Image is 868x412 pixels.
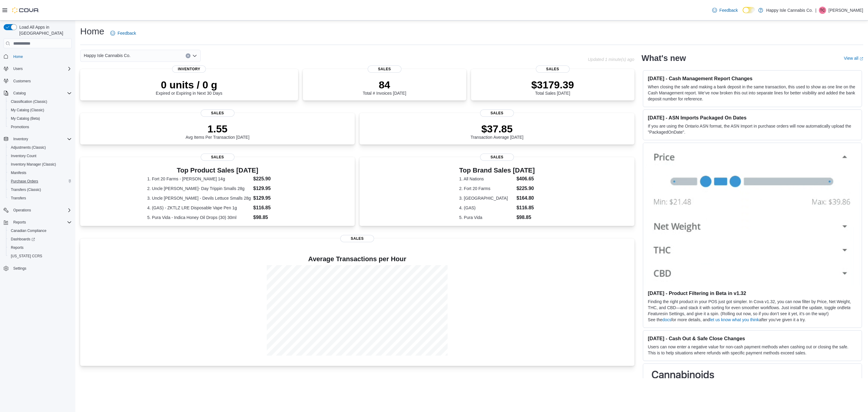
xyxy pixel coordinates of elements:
button: Customers [1,77,74,85]
button: Canadian Compliance [6,227,74,235]
span: Catalog [11,90,72,97]
span: Users [13,66,23,71]
button: Classification (Classic) [6,97,74,106]
button: Clear input [186,53,190,58]
button: Home [1,52,74,61]
dt: 2. Uncle [PERSON_NAME]- Day Trippin Smalls 28g [147,185,251,192]
a: Purchase Orders [8,178,41,185]
a: Feedback [710,4,740,16]
span: Feedback [118,30,136,36]
p: 0 units / 0 g [156,79,222,91]
a: Feedback [108,27,138,39]
span: Load All Apps in [GEOGRAPHIC_DATA] [17,24,72,36]
a: Home [11,53,25,60]
h3: Top Product Sales [DATE] [147,167,288,174]
a: Transfers [8,195,28,202]
button: Reports [1,218,74,227]
button: Users [1,65,74,73]
span: Canadian Compliance [8,227,72,234]
p: | [815,7,816,14]
span: Inventory [11,135,72,143]
span: My Catalog (Classic) [8,106,72,114]
dt: 5. Pura Vida [459,214,514,220]
p: Updated 1 minute(s) ago [588,57,634,62]
a: Transfers (Classic) [8,186,43,193]
a: Dashboards [6,235,74,243]
span: Washington CCRS [8,252,72,260]
a: My Catalog (Classic) [8,106,47,114]
a: Adjustments (Classic) [8,144,48,151]
span: Settings [11,265,72,272]
span: Reports [8,244,72,251]
span: Adjustments (Classic) [8,144,72,151]
dd: $164.80 [517,195,535,202]
span: Purchase Orders [8,178,72,185]
span: Transfers (Classic) [11,187,41,192]
p: Finding the right product in your POS just got simpler. In Cova v1.32, you can now filter by Pric... [648,299,857,317]
dd: $225.90 [253,175,288,182]
dd: $98.85 [253,214,288,221]
nav: Complex example [4,49,72,288]
span: Adjustments (Classic) [11,145,46,150]
span: Promotions [8,123,72,131]
dt: 3. [GEOGRAPHIC_DATA] [459,195,514,201]
span: My Catalog (Beta) [8,115,72,122]
button: Operations [11,207,33,214]
span: Home [11,52,72,60]
p: If you are using the Ontario ASN format, the ASN Import in purchase orders will now automatically... [648,123,857,135]
span: Sales [340,235,374,242]
p: $3179.39 [531,79,574,91]
a: My Catalog (Beta) [8,115,42,122]
a: let us know what you think [710,317,759,322]
span: TC [820,7,825,14]
span: Manifests [11,170,26,175]
a: Canadian Compliance [8,227,49,234]
h3: [DATE] - Product Filtering in Beta in v1.32 [648,290,857,296]
h3: [DATE] - ASN Imports Packaged On Dates [648,115,857,121]
span: My Catalog (Classic) [11,108,44,113]
a: docs [662,317,671,322]
span: Inventory Count [11,154,36,158]
dt: 5. Pura Vida - Indica Honey Oil Drops (30) 30ml [147,214,251,220]
a: Settings [11,265,29,272]
span: Reports [11,219,72,226]
span: Sales [201,154,234,161]
a: [US_STATE] CCRS [8,252,45,260]
a: Dashboards [8,236,37,243]
dd: $116.85 [253,204,288,211]
button: Manifests [6,169,74,177]
img: Cova [12,7,39,13]
button: Users [11,65,25,72]
button: Reports [11,219,28,226]
a: Manifests [8,169,29,176]
span: Users [11,65,72,72]
button: My Catalog (Beta) [6,114,74,123]
span: Inventory Manager (Classic) [8,161,72,168]
div: Expired or Expiring in Next 30 Days [156,79,222,96]
div: Total Sales [DATE] [531,79,574,96]
a: View allExternal link [844,56,863,61]
p: 84 [363,79,406,91]
span: [US_STATE] CCRS [11,254,42,258]
span: Sales [536,65,570,73]
span: Customers [13,79,31,84]
button: Inventory Count [6,152,74,160]
dt: 1. Fort 20 Farms - [PERSON_NAME] 14g [147,176,251,182]
dd: $225.90 [517,185,535,192]
span: Sales [368,65,401,73]
span: Canadian Compliance [11,228,46,233]
span: Reports [13,220,26,225]
dt: 4. (GAS) - ZKTLZ LRE Disposable Vape Pen 1g [147,205,251,211]
button: Inventory [11,135,30,143]
a: Inventory Count [8,152,39,160]
span: Reports [11,245,24,250]
span: Classification (Classic) [11,99,47,104]
p: When closing the safe and making a bank deposit in the same transaction, this used to show as one... [648,84,857,102]
button: Inventory [1,135,74,143]
dd: $129.95 [253,195,288,202]
button: My Catalog (Classic) [6,106,74,114]
input: Dark Mode [743,7,755,13]
span: Transfers [8,195,72,202]
a: Reports [8,244,26,251]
